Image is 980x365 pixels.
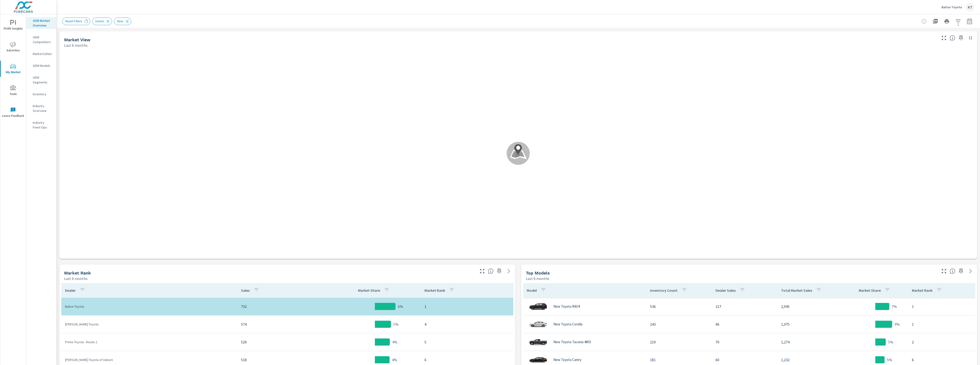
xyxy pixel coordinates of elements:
[931,17,940,26] button: "Export Report to PDF"
[553,322,582,326] p: New Toyota Corolla
[114,18,131,25] div: New
[114,19,126,23] span: New
[950,268,955,274] span: Find the biggest opportunities within your model lineup nationwide. [Source: Market registration ...
[2,64,24,75] span: My Market
[64,276,88,281] p: Last 6 months
[966,3,974,11] div: KT
[892,304,897,309] p: 7%
[950,35,955,41] span: Find the biggest opportunities in your market for your inventory. Understand by postal code where...
[716,321,773,327] p: 96
[241,321,325,327] p: 574
[33,18,52,28] p: OEM Market Overview
[953,17,963,26] button: Apply Filters
[887,357,892,363] p: 5%
[26,91,56,98] div: Inventory
[33,120,52,130] p: Industry Fixed Ops
[358,288,380,293] p: Market Share
[65,340,233,344] p: Prime Toyota - Route 2
[526,276,549,281] p: Last 6 months
[716,339,773,345] p: 70
[912,339,971,345] p: 2
[241,288,250,293] p: Sales
[62,18,90,25] div: Reset Filters
[241,339,325,345] p: 529
[650,304,708,309] p: 536
[912,321,971,327] p: 1
[527,288,537,293] p: Model
[912,304,971,309] p: 1
[957,267,965,275] span: Save this to your personalized report
[424,339,509,345] p: 5
[967,267,974,275] a: See more details in report
[241,304,325,309] p: 732
[2,85,24,97] span: Tools
[424,321,509,327] p: 4
[529,335,548,349] img: glamour
[529,317,548,331] img: glamour
[488,268,494,274] span: Market Rank shows you how you rank, in terms of sales, to other dealerships in your market. “Mark...
[650,339,708,345] p: 219
[64,37,90,42] h5: Market View
[392,357,397,363] p: 4%
[650,321,708,327] p: 243
[940,267,948,275] button: Make Fullscreen
[33,92,52,96] p: Inventory
[716,304,773,309] p: 217
[505,267,513,275] a: See more details in report
[859,288,881,293] p: Market Share
[553,358,581,362] p: New Toyota Camry
[781,288,812,293] p: Total Market Sales
[26,50,56,57] div: Market Editor
[26,102,56,114] div: Industry Overview
[64,42,88,48] p: Last 6 months
[65,322,233,327] p: [PERSON_NAME] Toyota
[33,63,52,68] p: OEM Models
[65,288,76,293] p: Dealer
[33,35,52,44] p: OEM Competitors
[26,74,56,86] div: OEM Segments
[92,18,112,25] div: (none)
[942,17,952,26] button: Print Report
[912,288,933,293] p: Market Rank
[781,357,839,363] p: 1,232
[424,288,445,293] p: Market Rank
[895,321,900,327] p: 9%
[495,267,503,275] span: Save this to your personalized report
[33,75,52,85] p: OEM Segments
[65,304,233,309] p: Balise Toyota
[64,270,91,275] h5: Market Rank
[526,270,550,275] h5: Top Models
[2,20,24,32] span: PURE Insights
[26,17,56,29] div: OEM Market Overview
[33,51,52,56] p: Market Editor
[424,357,509,363] p: 6
[716,357,773,363] p: 60
[398,304,403,309] p: 6%
[26,62,56,69] div: OEM Models
[781,321,839,327] p: 1,075
[942,5,962,9] p: Balise Toyota
[716,288,736,293] p: Dealer Sales
[781,339,839,345] p: 1,274
[2,42,24,53] span: Advertise
[392,339,397,345] p: 4%
[967,34,974,42] button: Minimize Widget
[650,288,678,293] p: Inventory Count
[26,119,56,131] div: Industry Fixed Ops
[33,104,52,113] p: Industry Overview
[241,357,325,363] p: 518
[393,321,399,327] p: 5%
[888,339,893,345] p: 5%
[92,19,107,23] span: (none)
[965,17,974,26] button: Select Date Range
[940,34,948,42] button: Make Fullscreen
[650,357,708,363] p: 181
[424,304,509,309] p: 1
[781,304,839,309] p: 2,945
[26,34,56,46] div: OEM Competitors
[62,19,85,23] span: Reset Filters
[912,357,971,363] p: 6
[553,340,591,344] p: New Toyota Tacoma 4WD
[957,34,965,42] span: Save this to your personalized report
[2,107,24,119] span: Leave Feedback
